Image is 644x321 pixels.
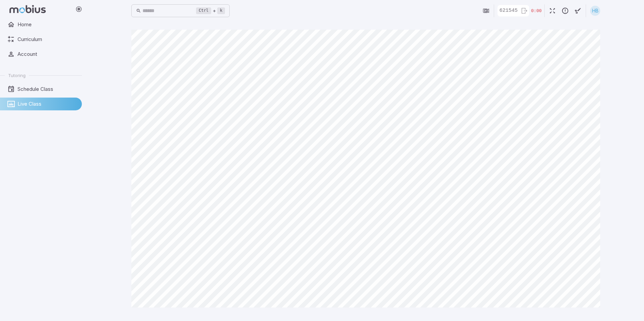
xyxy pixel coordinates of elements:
[520,6,528,16] button: Leave Activity
[559,4,572,17] button: Report an Issue
[217,7,225,14] kbd: k
[18,36,77,43] span: Curriculum
[572,4,584,17] button: Start Drawing on Questions
[196,7,211,14] kbd: Ctrl
[546,4,559,17] button: Fullscreen Game
[18,50,77,58] span: Account
[497,5,529,16] div: Join Code - Students can join by entering this code
[8,72,26,78] span: Tutoring
[18,100,77,108] span: Live Class
[18,21,77,28] span: Home
[18,85,77,93] span: Schedule Class
[531,8,542,14] p: Time Remaining
[590,6,600,16] div: HB
[196,7,225,15] div: +
[480,4,492,17] button: Join in Zoom Client
[497,7,518,14] p: 621545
